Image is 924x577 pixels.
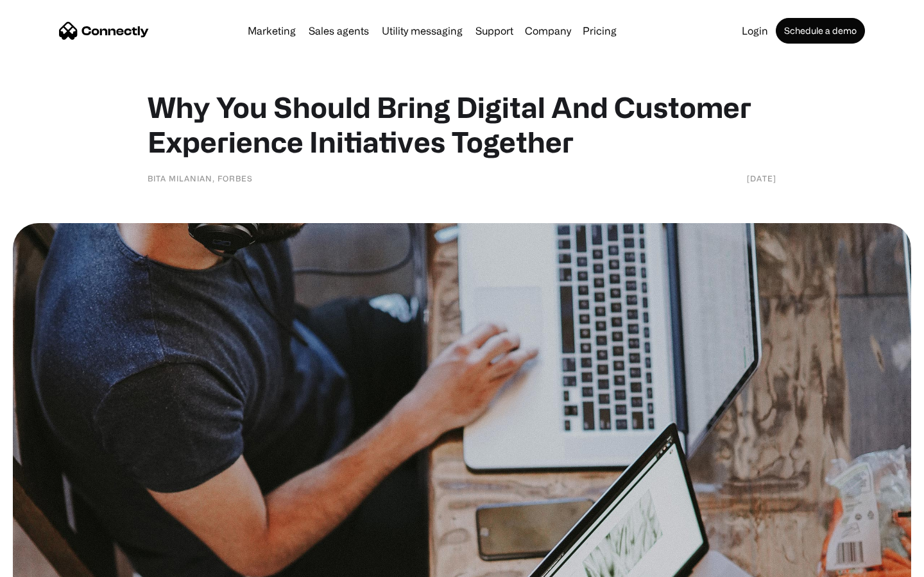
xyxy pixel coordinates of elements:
[304,26,374,36] a: Sales agents
[148,90,776,159] h1: Why You Should Bring Digital And Customer Experience Initiatives Together
[13,555,77,573] aside: Language selected: English
[26,555,77,573] ul: Language list
[243,26,301,36] a: Marketing
[525,22,571,40] div: Company
[470,26,518,36] a: Support
[148,172,253,185] div: Bita Milanian, Forbes
[577,26,622,36] a: Pricing
[737,26,773,36] a: Login
[377,26,468,36] a: Utility messaging
[776,18,865,44] a: Schedule a demo
[747,172,776,185] div: [DATE]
